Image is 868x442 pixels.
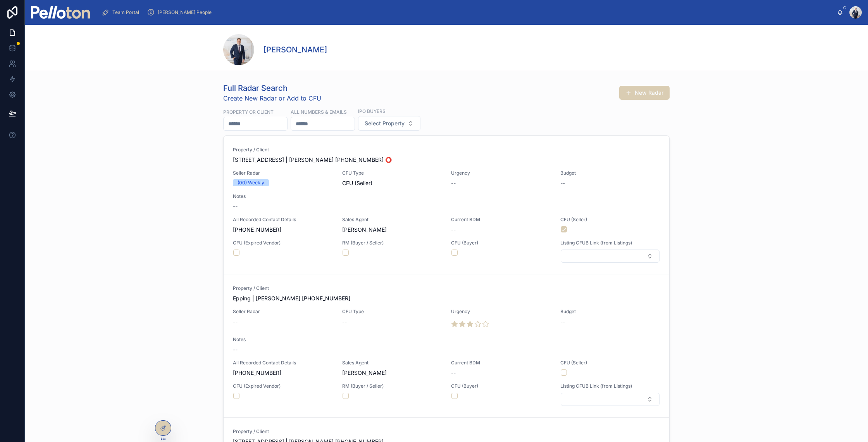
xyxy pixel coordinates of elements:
a: [PERSON_NAME] People [145,5,217,19]
span: All Recorded Contact Details [233,217,333,223]
span: Budget [560,170,660,176]
span: -- [233,318,238,326]
div: (00) Weekly [238,179,264,186]
span: CFU (Buyer) [451,240,551,246]
label: IPO Buyers [358,107,386,114]
span: -- [233,203,238,210]
span: CFU (Seller) [560,360,660,366]
span: Seller Radar [233,170,333,176]
span: -- [342,318,347,326]
a: Team Portal [99,5,145,19]
span: Listing CFUB Link (from Listings) [560,383,660,389]
span: CFU Type [342,170,442,176]
a: Property / ClientEpping | [PERSON_NAME] [PHONE_NUMBER]Seller Radar--CFU Type--UrgencyBudget--Note... [224,274,669,418]
h1: [PERSON_NAME] [263,44,327,55]
span: Select Property [365,120,405,127]
span: -- [451,369,456,377]
span: Sales Agent [342,217,442,223]
span: [PERSON_NAME] People [158,9,212,16]
span: RM (Buyer / Seller) [342,383,442,389]
span: CFU (Seller) [342,179,442,187]
button: Select Button [358,116,420,131]
span: RM (Buyer / Seller) [342,240,442,246]
span: -- [233,346,238,354]
span: Sales Agent [342,360,442,366]
span: Current BDM [451,217,551,223]
span: CFU (Buyer) [451,383,551,389]
span: Budget [560,309,660,315]
span: -- [451,226,456,234]
button: Select Button [561,393,660,406]
span: -- [451,179,456,187]
img: App logo [31,6,90,19]
span: CFU (Expired Vendor) [233,383,333,389]
div: scrollable content [96,4,837,21]
a: Property / Client[STREET_ADDRESS] | [PERSON_NAME] [PHONE_NUMBER] ⭕️Seller Radar(00) WeeklyCFU Typ... [224,136,669,274]
span: [PHONE_NUMBER] [233,369,333,377]
span: Property / Client [233,428,660,435]
span: Urgency [451,309,551,315]
span: All Recorded Contact Details [233,360,333,366]
span: Notes [233,336,660,343]
span: -- [560,318,565,326]
span: Listing CFUB Link (from Listings) [560,240,660,246]
span: [PERSON_NAME] [342,226,387,234]
label: Property or Client [223,108,274,115]
h1: Full Radar Search [223,83,321,94]
span: [STREET_ADDRESS] | [PERSON_NAME] [PHONE_NUMBER] ⭕️ [233,156,660,164]
span: CFU (Seller) [560,217,660,223]
span: Team Portal [112,9,139,16]
span: Seller Radar [233,309,333,315]
span: [PERSON_NAME] [342,369,387,377]
span: Property / Client [233,147,660,153]
span: Epping | [PERSON_NAME] [PHONE_NUMBER] [233,295,660,302]
button: New Radar [619,86,670,100]
span: Property / Client [233,285,660,291]
span: Current BDM [451,360,551,366]
span: [PHONE_NUMBER] [233,226,333,234]
span: Urgency [451,170,551,176]
span: -- [560,179,565,187]
button: Select Button [561,250,660,263]
span: Create New Radar or Add to CFU [223,94,321,103]
span: Notes [233,193,660,199]
span: CFU Type [342,309,442,315]
label: ALL Numbers & Emails [291,108,347,115]
span: CFU (Expired Vendor) [233,240,333,246]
